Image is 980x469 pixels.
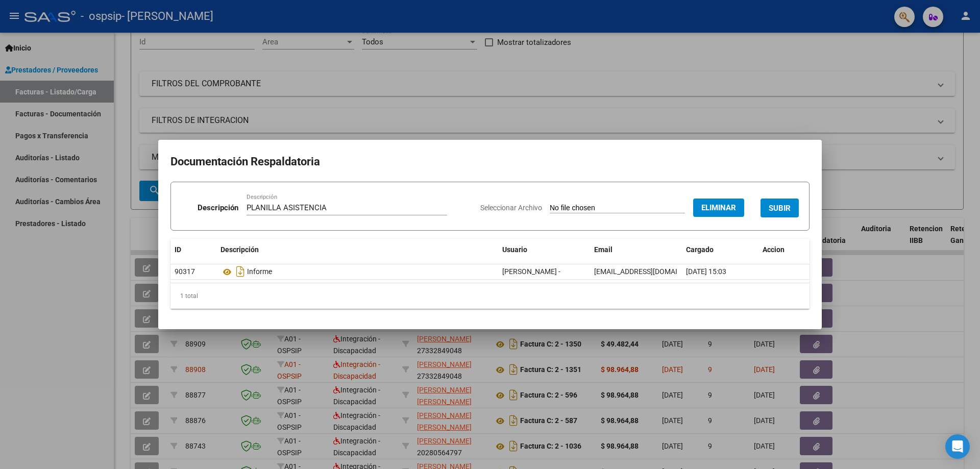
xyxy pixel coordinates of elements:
[502,245,527,254] span: Usuario
[769,204,791,213] span: SUBIR
[198,202,238,214] p: Descripción
[175,267,195,276] span: 90317
[594,245,612,254] span: Email
[220,245,259,254] span: Descripción
[682,239,758,261] datatable-header-cell: Cargado
[220,263,494,280] div: Informe
[170,239,216,261] datatable-header-cell: ID
[498,239,590,261] datatable-header-cell: Usuario
[701,203,736,212] span: Eliminar
[686,245,714,254] span: Cargado
[216,239,498,261] datatable-header-cell: Descripción
[502,267,560,276] span: [PERSON_NAME] -
[590,239,682,261] datatable-header-cell: Email
[686,267,726,276] span: [DATE] 15:03
[763,245,785,254] span: Accion
[693,199,744,217] button: Eliminar
[170,152,810,171] h2: Documentación Respaldatoria
[234,263,247,280] i: Descargar documento
[758,239,810,261] datatable-header-cell: Accion
[175,245,181,254] span: ID
[170,283,810,309] div: 1 total
[945,434,970,459] div: Open Intercom Messenger
[594,267,707,276] span: [EMAIL_ADDRESS][DOMAIN_NAME]
[761,199,799,217] button: SUBIR
[480,204,542,212] span: Seleccionar Archivo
